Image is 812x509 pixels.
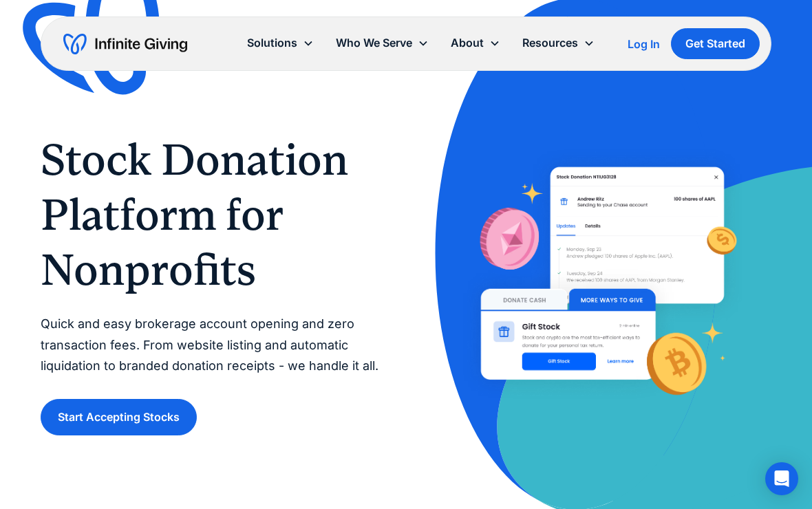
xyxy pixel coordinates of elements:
[336,34,412,52] div: Who We Serve
[325,28,440,58] div: Who We Serve
[236,28,325,58] div: Solutions
[671,28,760,59] a: Get Started
[41,399,197,435] a: Start Accepting Stocks
[247,34,297,52] div: Solutions
[41,314,378,377] p: Quick and easy brokerage account opening and zero transaction fees. From website listing and auto...
[511,28,606,58] div: Resources
[41,132,378,297] h1: Stock Donation Platform for Nonprofits
[628,39,660,50] div: Log In
[63,33,187,55] a: home
[458,144,747,424] img: With Infinite Giving’s stock donation platform, it’s easy for donors to give stock to your nonpro...
[765,462,798,495] div: Open Intercom Messenger
[451,34,484,52] div: About
[522,34,578,52] div: Resources
[628,36,660,52] a: Log In
[440,28,511,58] div: About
